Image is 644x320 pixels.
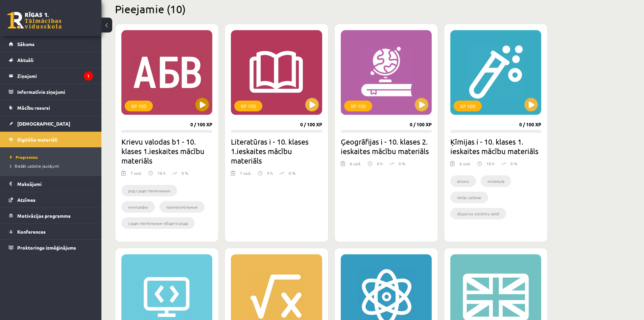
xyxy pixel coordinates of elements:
span: Atzīmes [17,197,35,203]
a: Digitālie materiāli [9,132,93,147]
h2: Ķīmijas i - 10. klases 1. ieskaites mācību materiāls [450,137,541,156]
a: Informatīvie ziņojumi [9,84,93,100]
h2: Literatūras i - 10. klases 1.ieskaites mācību materiāls [231,137,322,165]
a: Konferences [9,224,93,239]
span: Konferences [17,229,46,235]
p: 0 % [182,170,188,176]
h2: Ģeogrāfijas i - 10. klases 2. ieskaites mācību materiāls [341,137,432,156]
a: Atzīmes [9,192,93,208]
div: XP 100 [125,101,153,111]
li: омографы [121,201,155,213]
a: Aktuāli [9,52,93,68]
li: atoms [450,175,476,187]
p: 0 h [377,161,383,167]
span: [DEMOGRAPHIC_DATA] [17,121,70,127]
a: Proktoringa izmēģinājums [9,240,93,255]
li: disperso sistēmu veidi [450,208,506,219]
li: род существительных [121,185,177,196]
div: 6 uzd. [350,161,361,171]
span: Sākums [17,41,34,47]
span: Proktoringa izmēģinājums [17,244,76,251]
div: XP 100 [234,101,262,111]
div: 7 uzd. [130,170,142,180]
p: 0 % [289,170,295,176]
li: существительные общего рода [121,217,195,229]
p: 0 % [510,161,517,167]
div: 6 uzd. [459,161,471,171]
p: 18 h [486,161,495,167]
a: Ziņojumi1 [9,68,93,84]
a: Biežāk uzdotie jautājumi [10,163,95,169]
a: Maksājumi [9,176,93,192]
span: Aktuāli [17,57,33,63]
span: Digitālie materiāli [17,136,57,143]
a: Motivācijas programma [9,208,93,223]
legend: Maksājumi [17,176,93,192]
div: 7 uzd. [240,170,251,180]
div: XP 100 [454,101,482,111]
legend: Informatīvie ziņojumi [17,84,93,100]
a: Programma [10,154,95,160]
h2: Krievu valodas b1 - 10. klases 1.ieskaites mācību materiāls [121,137,212,165]
span: Mācību resursi [17,105,50,111]
p: 9 h [267,170,273,176]
a: Rīgas 1. Tālmācības vidusskola [7,12,62,29]
li: vielas uzbūve [450,192,488,203]
a: [DEMOGRAPHIC_DATA] [9,116,93,131]
span: Programma [10,154,38,160]
p: 18 h [158,170,166,176]
div: XP 100 [344,101,372,111]
p: 0 % [399,161,405,167]
h2: Pieejamie (10) [115,2,548,16]
a: Mācību resursi [9,100,93,115]
a: Sākums [9,36,93,52]
span: Motivācijas programma [17,213,71,219]
i: 1 [84,71,93,81]
li: прилагательные [160,201,205,213]
li: molekula [481,175,511,187]
legend: Ziņojumi [17,68,93,84]
span: Biežāk uzdotie jautājumi [10,163,59,169]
